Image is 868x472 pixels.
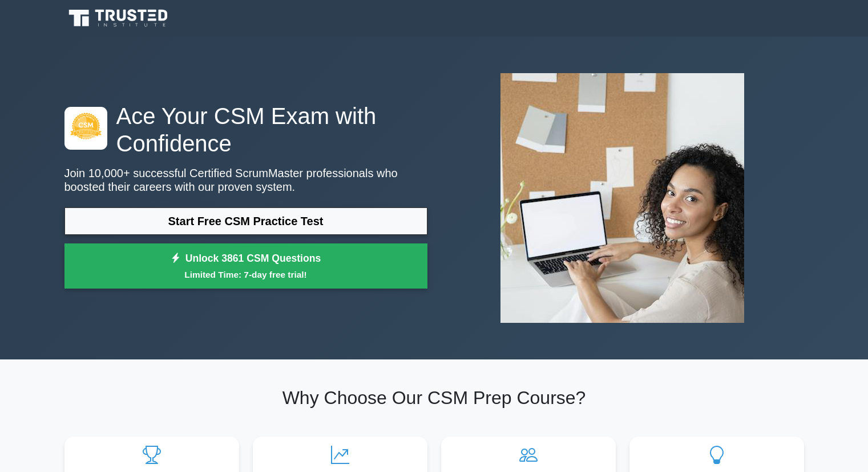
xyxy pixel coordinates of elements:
[64,166,427,194] p: Join 10,000+ successful Certified ScrumMaster professionals who boosted their careers with our pr...
[64,207,427,235] a: Start Free CSM Practice Test
[79,268,413,281] small: Limited Time: 7-day free trial!
[64,243,427,289] a: Unlock 3861 CSM QuestionsLimited Time: 7-day free trial!
[64,102,427,157] h1: Ace Your CSM Exam with Confidence
[64,387,804,409] h2: Why Choose Our CSM Prep Course?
